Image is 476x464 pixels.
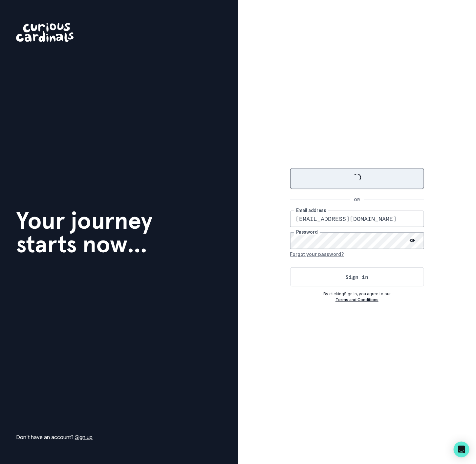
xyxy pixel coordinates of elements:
[290,267,424,286] button: Sign in
[16,433,93,441] p: Don't have an account?
[75,434,93,440] a: Sign up
[290,168,424,189] button: Sign in with Google (GSuite)
[335,297,379,302] a: Terms and Conditions
[16,23,74,42] img: Curious Cardinals Logo
[16,209,153,256] h1: Your journey starts now...
[290,291,424,297] p: By clicking Sign In , you agree to our
[454,442,469,457] div: Open Intercom Messenger
[290,249,344,260] button: Forgot your password?
[350,197,364,203] p: OR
